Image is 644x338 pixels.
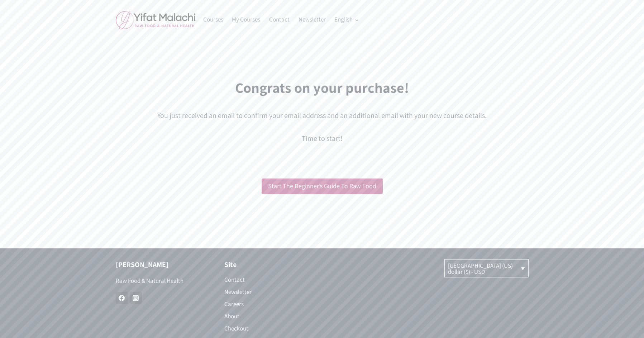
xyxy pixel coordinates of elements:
[445,260,528,277] a: [GEOGRAPHIC_DATA] (US) dollar ($) - USD
[334,15,359,24] span: English
[224,310,311,322] a: About
[116,77,529,98] h1: Congrats on your purchase!
[228,11,265,28] a: My Courses
[224,298,311,310] a: Careers
[116,259,203,270] h2: [PERSON_NAME]
[265,11,294,28] a: Contact
[224,273,311,286] a: Contact
[224,322,311,334] a: Checkout
[116,276,203,286] p: Raw Food & Natural Health
[130,292,142,304] a: Instagram
[330,11,363,28] a: English
[224,286,311,298] a: Newsletter
[224,259,311,270] h2: Site
[199,11,363,28] nav: Primary
[262,178,383,194] a: Start The Beginner’s Guide To Raw Food
[294,11,330,28] a: Newsletter
[116,133,529,144] p: Time to start!
[116,110,529,121] p: You just received an email to confirm your email address and an additional email with your new co...
[116,10,195,29] img: yifat_logo41_en.png
[116,292,128,304] a: Facebook
[199,11,228,28] a: Courses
